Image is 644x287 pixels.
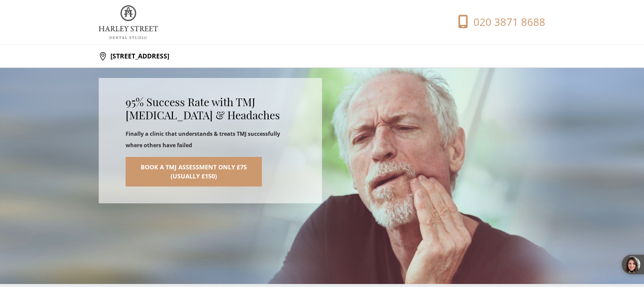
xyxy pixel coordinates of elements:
[126,157,262,187] a: Book a TMJ Assessment Only £75(Usually £150)
[126,95,295,122] h2: 95% Success Rate with TMJ [MEDICAL_DATA] & Headaches
[99,5,158,39] img: logo.png
[126,130,280,149] strong: Finally a clinic that understands & treats TMJ successfully where others have failed
[438,15,545,30] a: 020 3871 8688
[107,49,169,63] p: [STREET_ADDRESS]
